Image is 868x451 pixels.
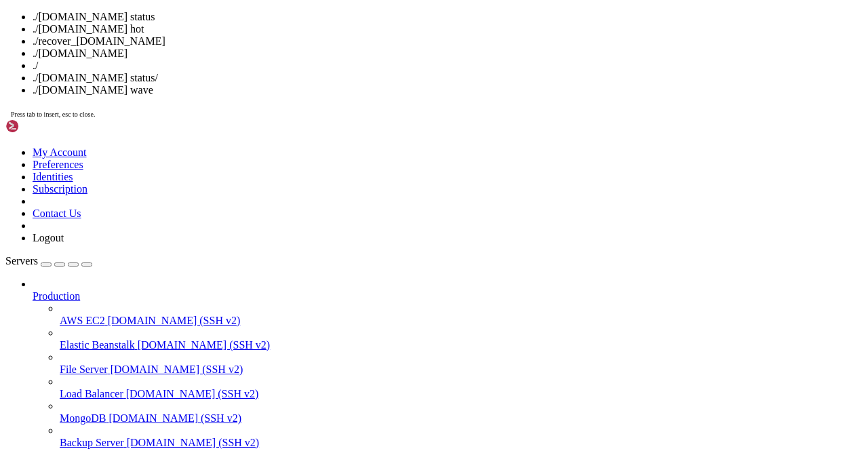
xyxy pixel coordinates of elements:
li: ./[DOMAIN_NAME] status/ [33,72,863,84]
li: ./[DOMAIN_NAME] [33,47,863,60]
a: Backup Server [DOMAIN_NAME] (SSH v2) [60,437,863,449]
li: File Server [DOMAIN_NAME] (SSH v2) [60,351,863,376]
li: ./ [33,60,863,72]
a: Preferences [33,159,83,170]
span: File Server [60,364,108,375]
a: Contact Us [33,208,81,219]
span: [DOMAIN_NAME] (SSH v2) [138,339,271,351]
a: Production [33,290,863,302]
x-row: * Documentation: [URL][DOMAIN_NAME] [5,19,691,26]
li: Backup Server [DOMAIN_NAME] (SSH v2) [60,425,863,449]
span: [DOMAIN_NAME] (SSH v2) [108,315,241,326]
div: (34, 21) [130,148,134,155]
span: Elastic Beanstalk [60,339,135,351]
a: Servers [5,255,92,267]
li: AWS EC2 [DOMAIN_NAME] (SSH v2) [60,302,863,327]
x-row: | |__| (_) | .` | | |/ _ \| _ \ (_) | [5,80,691,87]
li: ./[DOMAIN_NAME] hot [33,23,863,35]
a: Identities [33,171,73,182]
span: Backup Server [60,437,124,448]
li: MongoDB [DOMAIN_NAME] (SSH v2) [60,400,863,425]
x-row: root@0d844a584cdd:/usr/src/app# ./ [5,148,691,155]
img: Shellngn [5,119,83,133]
x-row: please don't hesitate to contact us at [EMAIL_ADDRESS][DOMAIN_NAME]. [5,121,691,128]
x-row: Welcome! [5,100,691,107]
span: Press tab to insert, esc to close. [11,111,95,118]
span: [DOMAIN_NAME] (SSH v2) [127,437,260,448]
x-row: This server is hosted by Contabo. If you have any questions or need help, [5,114,691,121]
x-row: * Management: [URL][DOMAIN_NAME] [5,26,691,33]
span: MongoDB [60,412,106,424]
a: Load Balancer [DOMAIN_NAME] (SSH v2) [60,388,863,400]
li: ./[DOMAIN_NAME] wave [33,84,863,96]
x-row: | | / _ \| \| |_ _/ \ | _ )/ _ \ [5,73,691,80]
x-row: \____\___/|_|\_| |_/_/ \_|___/\___/ [5,87,691,94]
li: ./[DOMAIN_NAME] status [33,11,863,23]
li: Load Balancer [DOMAIN_NAME] (SSH v2) [60,376,863,400]
x-row: / ___/___ _ _ _____ _ ___ ___ [5,66,691,73]
a: File Server [DOMAIN_NAME] (SSH v2) [60,364,863,376]
x-row: Welcome to Ubuntu 22.04.5 LTS (GNU/Linux 5.15.0-25-generic x86_64) [5,5,691,12]
x-row: _____ [5,60,691,66]
x-row: * Support: [URL][DOMAIN_NAME] [5,33,691,39]
span: Production [33,290,80,302]
a: AWS EC2 [DOMAIN_NAME] (SSH v2) [60,315,863,327]
li: ./recover_[DOMAIN_NAME] [33,35,863,47]
a: My Account [33,146,87,158]
a: Logout [33,232,64,243]
span: [DOMAIN_NAME] (SSH v2) [126,388,259,399]
span: AWS EC2 [60,315,105,326]
a: MongoDB [DOMAIN_NAME] (SSH v2) [60,412,863,425]
span: Servers [5,255,38,267]
li: Elastic Beanstalk [DOMAIN_NAME] (SSH v2) [60,327,863,351]
x-row: root@vmi2627751:~# docker exec -it telegram-claim-bot /bin/bash [5,141,691,148]
x-row: New release '24.04.3 LTS' available. [5,39,691,46]
x-row: Run 'do-release-upgrade' to upgrade to it. [5,46,691,53]
a: Subscription [33,183,87,195]
x-row: Last login: [DATE] from [TECHNICAL_ID] [5,134,691,141]
span: [DOMAIN_NAME] (SSH v2) [108,412,241,424]
span: [DOMAIN_NAME] (SSH v2) [111,364,243,375]
span: Load Balancer [60,388,123,399]
a: Elastic Beanstalk [DOMAIN_NAME] (SSH v2) [60,339,863,351]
